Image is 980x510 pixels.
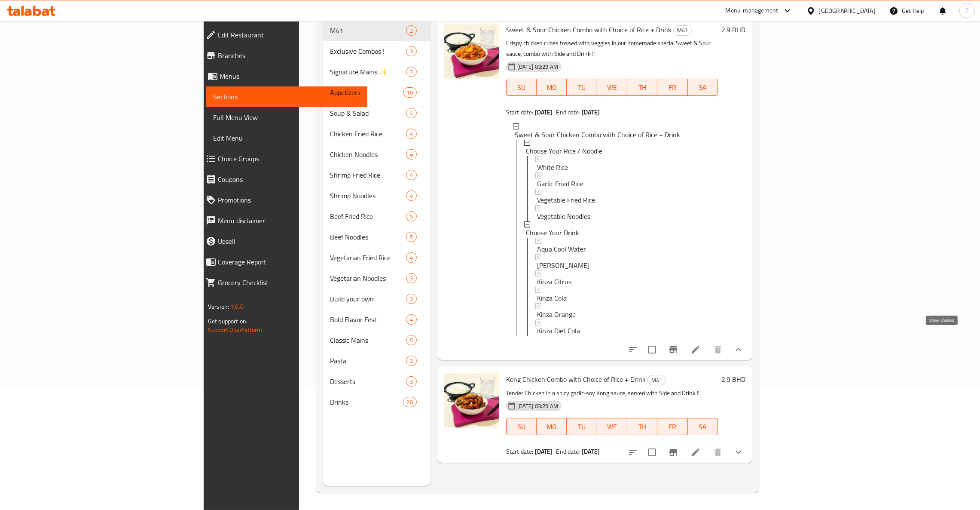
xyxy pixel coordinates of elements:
span: Drinks [330,397,403,407]
button: Branch-specific-item [663,339,684,360]
div: M41 [647,375,666,385]
span: 2 [406,357,416,365]
span: Select to update [643,443,661,461]
button: SU [506,79,537,96]
span: 1.0.0 [230,301,244,312]
span: 4 [406,109,416,117]
a: Edit Menu [206,128,367,148]
span: 4 [406,151,416,159]
svg: Show Choices [733,447,744,458]
h6: 2.9 BHD [721,24,745,36]
a: Promotions [199,190,367,210]
div: Desserts3 [323,371,430,392]
a: Edit Restaurant [199,25,367,45]
a: Choice Groups [199,148,367,169]
div: Signature Mains ✨7 [323,61,430,82]
span: 3 [406,47,416,55]
span: Sweet & Sour Chicken Combo with Choice of Rice + Drink [515,129,680,140]
span: Desserts [330,376,406,387]
button: TU [567,418,597,435]
span: 2 [406,27,416,35]
span: Start date: [506,446,534,457]
button: show more [728,442,749,463]
div: [GEOGRAPHIC_DATA] [819,6,876,15]
div: items [406,129,417,139]
div: Vegetarian Fried Rice [330,252,406,263]
span: Branches [218,50,360,61]
div: items [406,149,417,160]
span: End date: [556,107,580,118]
span: TH [631,421,654,433]
span: Get support on: [208,316,247,327]
span: FR [661,81,684,94]
span: MO [540,81,563,94]
div: Beef Noodles5 [323,227,430,247]
b: [DATE] [582,107,600,118]
span: TH [631,81,654,94]
span: Bold Flavor Fest [330,314,406,325]
span: Chicken Fried Rice [330,129,406,139]
span: Edit Menu [213,133,360,143]
span: Kinza Citrus [537,277,571,287]
b: [DATE] [535,107,553,118]
span: 4 [406,130,416,138]
div: items [406,232,417,242]
div: Appetizers [330,87,403,98]
span: WE [601,81,624,94]
span: Coverage Report [218,257,360,267]
span: Aqua Cool Water [537,244,586,254]
span: 3 [406,378,416,386]
div: Chicken Noodles [330,149,406,160]
button: SA [688,79,718,96]
div: items [406,67,417,77]
span: Menu disclaimer [218,215,360,226]
a: Support.OpsPlatform [208,324,263,335]
span: 5 [406,212,416,221]
span: SA [691,81,714,94]
button: delete [708,339,728,360]
span: 5 [406,336,416,344]
div: Chicken Fried Rice4 [323,123,430,144]
span: White Rice [537,162,568,172]
span: M41 [330,25,406,36]
button: FR [657,418,687,435]
span: Shrimp Noodles [330,190,406,201]
span: Start date: [506,107,534,118]
h6: 2.9 BHD [721,373,745,385]
div: Exclusive Combos !3 [323,41,430,61]
span: Choice Groups [218,154,360,164]
span: M41 [674,25,691,35]
span: Edit Restaurant [218,30,360,40]
span: 5 [406,233,416,241]
span: Select to update [643,341,661,359]
img: Sweet & Sour Chicken Combo with Choice of Rice + Drink [444,24,499,79]
button: SA [688,418,718,435]
div: items [406,252,417,263]
span: [DATE] 03:29 AM [514,402,562,410]
span: Build your own [330,294,406,304]
div: Classic Mains [330,335,406,345]
div: M412 [323,20,430,41]
span: Signature Mains ✨ [330,67,406,77]
div: Chicken Noodles4 [323,144,430,165]
span: Vegetarian Noodles [330,273,406,283]
div: items [406,335,417,345]
span: 7 [406,68,416,76]
span: Vegetable Noodles [537,211,590,221]
button: MO [537,79,567,96]
button: MO [537,418,567,435]
div: items [406,25,417,36]
a: Full Menu View [206,107,367,128]
span: 3 [406,295,416,303]
span: Beef Noodles [330,232,406,242]
div: Classic Mains5 [323,330,430,350]
div: Beef Fried Rice [330,211,406,221]
a: Upsell [199,231,367,252]
span: SA [691,421,714,433]
span: Upsell [218,236,360,246]
img: Kong Chicken Combo with Choice of Rice + Drink [444,373,499,428]
div: Shrimp Noodles4 [323,185,430,206]
span: Kinza Diet Cola [537,326,580,336]
div: items [406,170,417,180]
